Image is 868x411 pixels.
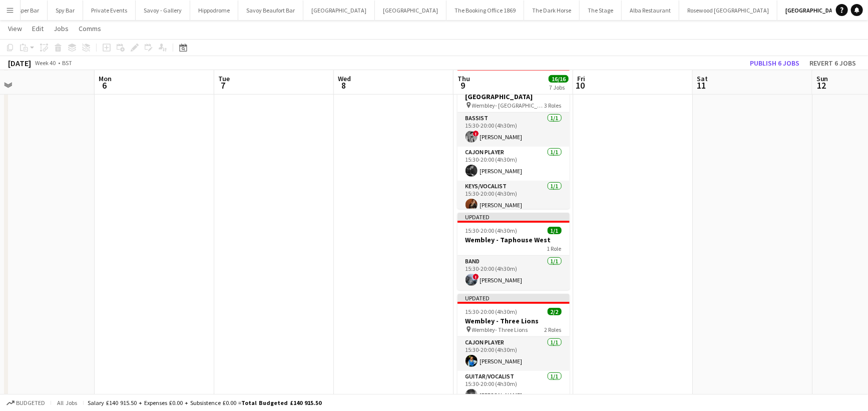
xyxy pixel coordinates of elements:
button: Hippodrome [190,1,238,20]
span: Week 40 [33,59,58,67]
a: Jobs [50,22,73,35]
button: The Booking Office 1869 [447,1,524,20]
span: 12 [815,80,828,91]
span: All jobs [55,399,79,406]
app-job-card: Updated15:30-20:00 (4h30m)3/3Wembley - [GEOGRAPHIC_DATA] Wembley- [GEOGRAPHIC_DATA]3 RolesBassist... [458,61,570,209]
span: Sun [816,74,828,83]
span: ! [473,274,479,280]
span: View [8,24,22,33]
app-card-role: Bassist1/115:30-20:00 (4h30m)![PERSON_NAME] [458,113,570,147]
button: Budgeted [5,397,47,408]
span: Jobs [54,24,69,33]
app-card-role: Cajon Player1/115:30-20:00 (4h30m)[PERSON_NAME] [458,147,570,181]
app-card-role: Guitar/Vocalist1/115:30-20:00 (4h30m)[PERSON_NAME] [458,371,570,405]
button: The Stage [580,1,622,20]
span: Mon [99,74,112,83]
button: Spy Bar [48,1,83,20]
div: Salary £140 915.50 + Expenses £0.00 + Subsistence £0.00 = [88,399,321,406]
span: Wembley- Three Lions [472,326,528,333]
button: Alba Restaurant [622,1,679,20]
span: 3 Roles [545,102,562,109]
app-card-role: Keys/Vocalist1/115:30-20:00 (4h30m)[PERSON_NAME] [458,181,570,215]
span: 6 [97,80,112,91]
app-job-card: Updated15:30-20:00 (4h30m)2/2Wembley - Three Lions Wembley- Three Lions2 RolesCajon Player1/115:3... [458,294,570,405]
app-job-card: Updated15:30-20:00 (4h30m)1/1Wembley - Taphouse West1 RoleBand1/115:30-20:00 (4h30m)![PERSON_NAME] [458,213,570,290]
div: 7 Jobs [549,84,568,91]
span: 9 [456,80,470,91]
span: 16/16 [549,75,569,83]
button: [GEOGRAPHIC_DATA] [375,1,447,20]
app-card-role: Cajon Player1/115:30-20:00 (4h30m)[PERSON_NAME] [458,337,570,371]
span: Budgeted [16,399,45,406]
button: Savoy Beaufort Bar [238,1,303,20]
button: Rosewood [GEOGRAPHIC_DATA] [679,1,777,20]
h3: Wembley - Taphouse West [458,235,570,244]
span: Thu [458,74,470,83]
span: ! [473,131,479,137]
span: Edit [32,24,44,33]
span: Wed [338,74,351,83]
a: Comms [75,22,105,35]
span: 2 Roles [545,326,562,333]
button: The Dark Horse [524,1,580,20]
span: 1/1 [548,227,562,234]
div: Updated [458,213,570,221]
h3: Wembley - Three Lions [458,316,570,325]
button: Publish 6 jobs [746,57,803,70]
span: 15:30-20:00 (4h30m) [466,227,518,234]
span: 7 [217,80,230,91]
div: [DATE] [8,58,31,68]
a: Edit [28,22,48,35]
span: 11 [695,80,708,91]
span: Fri [577,74,585,83]
app-card-role: Band1/115:30-20:00 (4h30m)![PERSON_NAME] [458,256,570,290]
span: Tue [218,74,230,83]
span: Wembley- [GEOGRAPHIC_DATA] [472,102,545,109]
button: Private Events [83,1,136,20]
span: 8 [336,80,351,91]
button: [GEOGRAPHIC_DATA] [303,1,375,20]
div: BST [62,59,72,67]
button: Savoy - Gallery [136,1,190,20]
span: 10 [576,80,585,91]
span: Comms [79,24,101,33]
button: Revert 6 jobs [805,57,860,70]
span: 1 Role [547,245,562,252]
div: Updated [458,294,570,302]
a: View [4,22,26,35]
span: 15:30-20:00 (4h30m) [466,308,518,315]
button: [GEOGRAPHIC_DATA] [777,1,850,20]
span: Sat [697,74,708,83]
span: Total Budgeted £140 915.50 [241,399,321,406]
span: 2/2 [548,308,562,315]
